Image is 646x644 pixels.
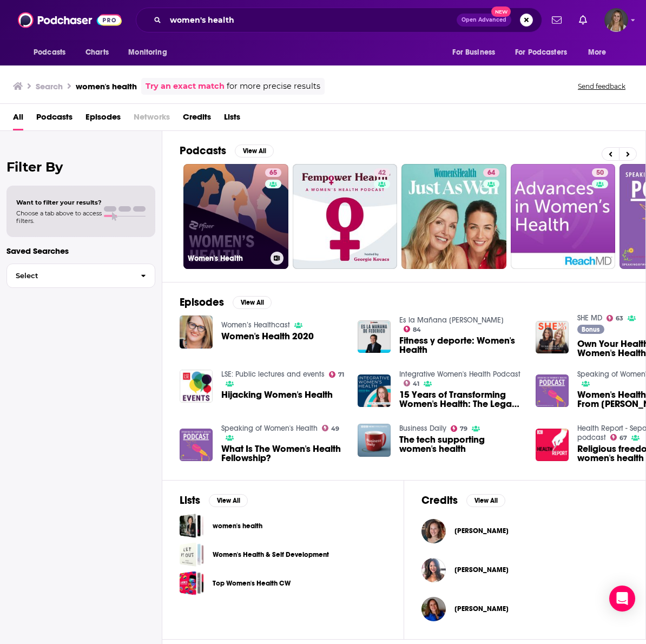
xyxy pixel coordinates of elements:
[121,42,181,63] button: open menu
[358,320,391,353] img: Fitness y deporte: Women's Health
[180,514,204,538] a: women's health
[358,374,391,408] img: 15 Years of Transforming Women's Health: The Legacy and Evolution of the Women's Health Coach Cer...
[221,332,314,341] span: Women's Health 2020
[575,82,629,91] button: Send feedback
[6,159,155,175] h2: Filter By
[224,108,240,130] a: Lists
[213,549,329,561] a: Women's Health & Self Development
[180,295,224,309] h2: Episodes
[404,380,420,386] a: 41
[491,6,511,17] span: New
[180,494,248,507] a: ListsView All
[421,558,446,582] a: Kristina Rodulfo
[582,326,599,333] span: Bonus
[209,494,248,507] button: View All
[511,164,616,269] a: 50
[483,168,499,177] a: 64
[399,390,523,409] span: 15 Years of Transforming Women's Health: The Legacy and Evolution of the Women's Health Coach Cer...
[134,108,170,130] span: Networks
[221,444,345,463] a: What Is The Women's Health Fellowship?
[454,604,509,613] span: [PERSON_NAME]
[421,514,628,548] button: Katy WeberKaty Weber
[322,425,340,431] a: 49
[399,435,523,454] span: The tech supporting women's health
[604,8,628,32] img: User Profile
[457,14,511,27] button: Open AdvancedNew
[536,374,569,408] a: Women's Health Update From Dr. Thacker
[136,8,542,32] div: Search podcasts, credits, & more...
[213,577,291,589] a: Top Women's Health CW
[399,336,523,354] a: Fitness y deporte: Women's Health
[221,320,290,330] a: Women’s Healthcast
[85,45,109,60] span: Charts
[329,371,345,378] a: 71
[180,316,213,349] img: Women's Health 2020
[413,382,419,386] span: 41
[180,429,213,462] img: What Is The Women's Health Fellowship?
[16,199,102,206] span: Want to filter your results?
[454,527,509,535] span: [PERSON_NAME]
[466,494,505,507] button: View All
[221,390,333,399] a: Hijacking Women's Health
[338,372,344,377] span: 71
[227,80,320,93] span: for more precise results
[34,45,65,60] span: Podcasts
[85,108,121,130] a: Episodes
[36,81,63,91] h3: Search
[183,164,288,269] a: 65Women's Health
[401,164,506,269] a: 64
[616,316,623,321] span: 63
[619,436,627,441] span: 67
[460,426,467,431] span: 79
[454,566,509,574] span: [PERSON_NAME]
[399,370,520,379] a: Integrative Women's Health Podcast
[26,42,80,63] button: open menu
[399,316,504,325] a: Es la Mañana de Federico
[454,604,509,613] a: Adele Winslett
[183,108,211,130] a: Credits
[293,164,398,269] a: 42
[378,168,386,179] span: 42
[508,42,583,63] button: open menu
[188,254,266,263] h3: Women's Health
[18,10,122,30] img: Podchaser - Follow, Share and Rate Podcasts
[454,566,509,574] a: Kristina Rodulfo
[213,520,262,532] a: women's health
[609,586,635,612] div: Open Intercom Messenger
[421,494,458,507] h2: Credits
[575,11,591,29] a: Show notifications dropdown
[180,542,204,567] a: Women's Health & Self Development
[180,370,213,403] img: Hijacking Women's Health
[604,8,628,32] span: Logged in as hhughes
[421,597,446,621] img: Adele Winslett
[610,434,628,441] a: 67
[462,17,506,23] span: Open Advanced
[16,209,102,225] span: Choose a tab above to access filters.
[604,8,628,32] button: Show profile menu
[577,313,602,323] a: SHE MD
[13,108,23,130] a: All
[221,424,318,433] a: Speaking of Women's Health
[607,315,624,321] a: 63
[596,168,604,179] span: 50
[180,571,204,595] a: Top Women's Health CW
[536,321,569,354] img: Own Your Health for Women's Health Awareness Month
[235,144,274,157] button: View All
[331,426,339,431] span: 49
[536,429,569,462] img: Religious freedom and women's health
[374,168,390,177] a: 42
[180,494,200,507] h2: Lists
